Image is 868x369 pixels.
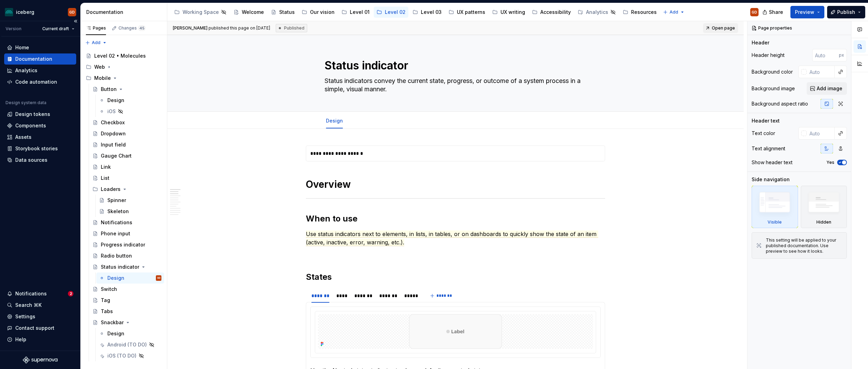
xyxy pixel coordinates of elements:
[759,6,788,18] button: Share
[306,230,598,246] span: Use status indicators next to elements, in lists, in tables, or on dashboards to quickly show the...
[101,263,139,270] div: Status indicator
[540,9,571,16] div: Accessibility
[107,208,129,215] div: Skeleton
[101,252,132,259] div: Radio button
[5,8,13,16] img: 418c6d47-6da6-4103-8b13-b5999f8989a1.png
[795,9,814,16] span: Preview
[107,352,136,359] div: iOS (TO DO)
[350,9,370,16] div: Level 01
[83,50,164,61] a: Level 02 • Molecules
[766,237,842,254] div: This setting will be applied to your published documentation. Use preview to see how it looks.
[268,7,298,18] a: Status
[94,52,146,59] div: Level 02 • Molecules
[826,160,834,165] label: Yes
[807,66,835,78] input: Auto
[101,141,126,148] div: Input field
[306,271,605,283] h2: States
[323,57,585,74] textarea: Status indicator
[101,286,117,293] div: Switch
[15,67,37,74] div: Analytics
[101,230,130,237] div: Phone input
[768,219,782,225] div: Visible
[385,9,406,16] div: Level 02
[586,9,608,16] div: Analytics
[631,9,657,16] div: Resources
[4,154,76,166] a: Data sources
[15,325,54,332] div: Contact support
[661,7,687,17] button: Add
[326,118,343,124] a: Design
[446,7,488,18] a: UX patterns
[15,313,35,320] div: Settings
[96,350,164,361] a: iOS (TO DO)
[171,7,229,18] a: Working Space
[752,52,785,59] div: Header height
[68,291,73,296] span: 2
[752,85,795,92] div: Background image
[173,25,207,31] span: [PERSON_NAME]
[306,178,605,191] h1: Overview
[90,306,164,317] a: Tabs
[306,213,605,224] h2: When to use
[15,336,26,343] div: Help
[107,97,124,104] div: Design
[101,152,132,159] div: Gauge Chart
[339,7,372,18] a: Level 01
[575,7,619,18] a: Analytics
[790,6,824,18] button: Preview
[90,128,164,139] a: Dropdown
[752,186,798,228] div: Visible
[752,130,775,137] div: Text color
[90,295,164,306] a: Tag
[839,52,844,58] p: px
[107,197,126,204] div: Spinner
[276,24,307,32] div: Published
[4,65,76,76] a: Analytics
[92,40,100,45] span: Add
[15,302,42,309] div: Search ⌘K
[15,111,50,118] div: Design tokens
[42,26,69,32] span: Current draft
[410,7,444,18] a: Level 03
[90,239,164,250] a: Progress indicator
[90,150,164,161] a: Gauge Chart
[670,9,678,15] span: Add
[374,7,408,18] a: Level 02
[71,16,80,26] button: Collapse sidebar
[118,25,145,31] div: Changes
[101,86,117,93] div: Button
[107,275,124,282] div: Design
[101,175,109,182] div: List
[96,328,164,339] a: Design
[90,139,164,150] a: Input field
[4,109,76,120] a: Design tokens
[171,5,659,19] div: Page tree
[4,311,76,322] a: Settings
[90,284,164,295] a: Switch
[101,130,126,137] div: Dropdown
[752,100,808,107] div: Background aspect ratio
[752,117,780,124] div: Header text
[101,119,125,126] div: Checkbox
[816,219,831,225] div: Hidden
[23,357,57,363] svg: Supernova Logo
[4,322,76,334] button: Contact support
[90,228,164,239] a: Phone input
[279,9,295,16] div: Status
[15,145,58,152] div: Storybook stories
[807,82,847,95] button: Add image
[323,75,585,95] textarea: Status indicators convey the current state, progress, or outcome of a system process in a simple,...
[837,9,855,16] span: Publish
[90,184,164,195] div: Loaders
[90,173,164,184] a: List
[15,44,29,51] div: Home
[15,122,46,129] div: Components
[86,9,164,16] div: Documentation
[752,159,792,166] div: Show header text
[90,261,164,272] a: Status indicator
[4,53,76,65] a: Documentation
[83,61,164,73] div: Web
[4,120,76,131] a: Components
[712,25,735,31] span: Open page
[15,78,57,85] div: Code automation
